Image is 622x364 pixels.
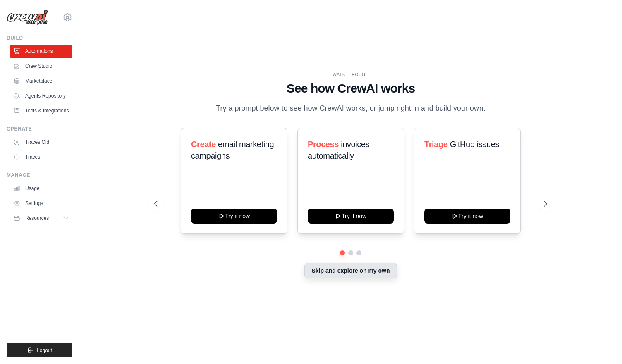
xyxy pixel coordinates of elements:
span: GitHub issues [450,140,499,149]
span: Resources [25,215,49,221]
a: Automations [10,45,72,58]
button: Skip and explore on my own [304,263,397,278]
a: Tools & Integrations [10,104,72,117]
h1: See how CrewAI works [154,81,547,96]
button: Resources [10,212,72,225]
a: Marketplace [10,74,72,88]
button: Try it now [424,209,510,224]
a: Agents Repository [10,89,72,102]
button: Logout [7,343,72,357]
a: Traces [10,150,72,164]
div: Operate [7,126,72,132]
a: Crew Studio [10,59,72,73]
a: Usage [10,182,72,195]
p: Try a prompt below to see how CrewAI works, or jump right in and build your own. [212,102,490,114]
button: Try it now [308,209,394,224]
span: email marketing campaigns [191,140,274,160]
span: Triage [424,140,448,149]
div: Build [7,35,72,41]
div: WALKTHROUGH [154,71,547,78]
span: invoices automatically [308,140,369,160]
button: Try it now [191,209,277,224]
img: Logo [7,10,48,25]
span: Create [191,140,216,149]
a: Settings [10,197,72,210]
span: Process [308,140,339,149]
iframe: Chat Widget [581,324,622,364]
span: Logout [37,347,52,354]
a: Traces Old [10,136,72,149]
div: Manage [7,172,72,178]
